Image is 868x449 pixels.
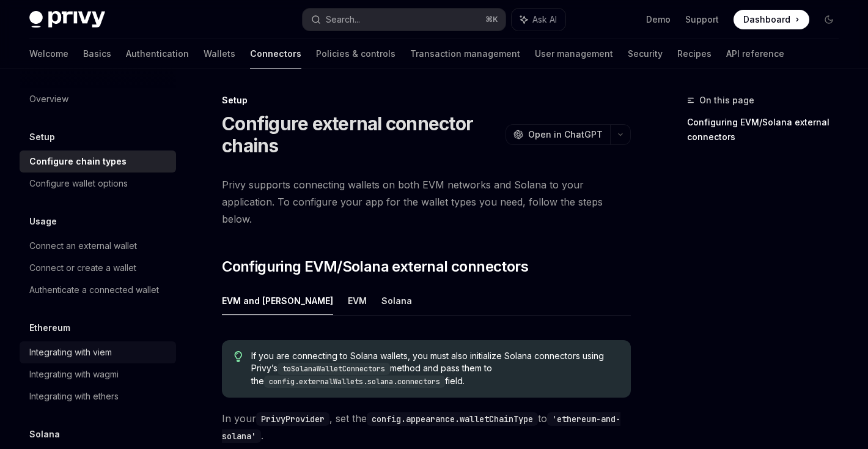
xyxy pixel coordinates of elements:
svg: Tip [234,351,243,362]
span: ⌘ K [485,15,498,24]
code: config.externalWallets.solana.connectors [264,376,445,388]
a: Configure wallet options [20,173,176,195]
span: Dashboard [743,13,790,26]
div: Integrating with viem [29,345,112,360]
a: User management [535,39,613,69]
code: PrivyProvider [256,412,329,426]
a: Integrating with viem [20,341,176,363]
h1: Configure external connector chains [222,113,501,157]
h5: Ethereum [29,321,70,335]
h5: Setup [29,130,55,144]
span: On this page [699,93,754,108]
button: Open in ChatGPT [506,124,610,145]
button: Ask AI [512,9,565,31]
button: EVM and [PERSON_NAME] [222,286,333,315]
h5: Usage [29,214,57,229]
code: toSolanaWalletConnectors [278,363,390,375]
span: In your , set the to . [222,410,631,444]
a: Support [685,13,719,26]
a: Overview [20,88,176,110]
a: Integrating with ethers [20,385,176,407]
div: Authenticate a connected wallet [29,283,159,297]
a: Connectors [250,39,301,69]
div: Connect an external wallet [29,239,137,253]
a: Wallets [204,39,235,69]
div: Connect or create a wallet [29,261,136,275]
a: Demo [646,13,671,26]
button: Toggle dark mode [819,10,839,29]
div: Integrating with wagmi [29,367,119,382]
a: Dashboard [734,10,809,29]
img: dark logo [29,11,105,28]
button: Search...⌘K [303,9,506,31]
div: Search... [326,12,360,27]
span: Privy supports connecting wallets on both EVM networks and Solana to your application. To configu... [222,176,631,228]
a: Transaction management [410,39,520,69]
span: Open in ChatGPT [528,128,603,141]
span: Configuring EVM/Solana external connectors [222,257,528,276]
a: Authentication [126,39,189,69]
a: Configure chain types [20,150,176,173]
a: Integrating with wagmi [20,363,176,385]
a: Authenticate a connected wallet [20,279,176,301]
button: EVM [348,286,367,315]
a: Recipes [677,39,712,69]
div: Setup [222,94,631,106]
a: Security [628,39,663,69]
span: If you are connecting to Solana wallets, you must also initialize Solana connectors using Privy’s... [251,350,619,388]
a: API reference [726,39,784,69]
span: Ask AI [532,13,557,26]
div: Integrating with ethers [29,389,119,404]
div: Configure chain types [29,154,127,169]
button: Solana [381,286,412,315]
a: Connect or create a wallet [20,257,176,279]
h5: Solana [29,427,60,442]
code: config.appearance.walletChainType [367,412,538,426]
a: Basics [83,39,111,69]
a: Welcome [29,39,68,69]
a: Connect an external wallet [20,235,176,257]
div: Overview [29,92,68,106]
a: Policies & controls [316,39,395,69]
a: Configuring EVM/Solana external connectors [687,113,848,147]
div: Configure wallet options [29,176,128,191]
